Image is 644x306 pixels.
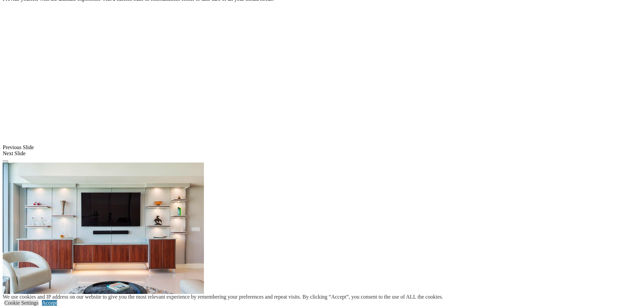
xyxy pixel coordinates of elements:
[42,300,57,306] a: Accept
[3,160,8,162] button: Click here to pause slide show
[3,294,443,300] div: We use cookies and IP address on our website to give you the most relevant experience by remember...
[3,144,641,150] div: Previous Slide
[3,163,204,297] img: Banner for mobile view
[4,300,39,306] a: Cookie Settings
[3,150,641,157] div: Next Slide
